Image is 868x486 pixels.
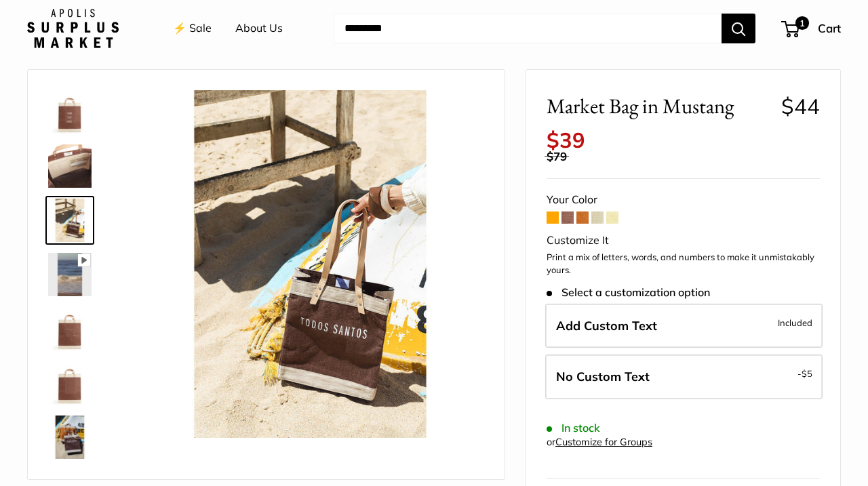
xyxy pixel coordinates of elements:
[556,369,650,384] span: No Custom Text
[48,199,92,242] img: Market Bag in Mustang
[45,196,94,245] a: Market Bag in Mustang
[48,307,92,350] img: description_Seal of authenticity printed on the backside of every bag.
[795,16,809,30] span: 1
[547,230,820,251] div: Customize It
[545,355,823,399] label: Leave Blank
[778,315,812,331] span: Included
[797,365,812,382] span: -
[547,433,652,451] div: or
[547,94,771,119] span: Market Bag in Mustang
[27,9,119,48] img: Apolis: Surplus Market
[45,250,94,299] a: Market Bag in Mustang
[547,149,567,163] span: $79
[48,361,92,405] img: Market Bag in Mustang
[547,422,600,434] span: In stock
[722,14,755,43] button: Search
[45,359,94,407] a: Market Bag in Mustang
[48,253,92,296] img: Market Bag in Mustang
[783,18,841,39] a: 1 Cart
[547,190,820,210] div: Your Color
[48,144,92,188] img: Market Bag in Mustang
[818,21,841,35] span: Cart
[556,318,657,333] span: Add Custom Text
[48,90,92,134] img: Market Bag in Mustang
[45,87,94,136] a: Market Bag in Mustang
[173,18,212,39] a: ⚡️ Sale
[45,142,94,190] a: Market Bag in Mustang
[235,18,283,39] a: About Us
[781,93,820,119] span: $44
[334,14,722,43] input: Search...
[802,368,812,379] span: $5
[547,286,710,299] span: Select a customization option
[45,413,94,462] a: Market Bag in Mustang
[547,127,585,153] span: $39
[45,304,94,353] a: description_Seal of authenticity printed on the backside of every bag.
[545,304,823,348] label: Add Custom Text
[555,436,652,448] a: Customize for Groups
[136,90,484,438] img: Market Bag in Mustang
[547,251,820,277] p: Print a mix of letters, words, and numbers to make it unmistakably yours.
[48,416,92,459] img: Market Bag in Mustang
